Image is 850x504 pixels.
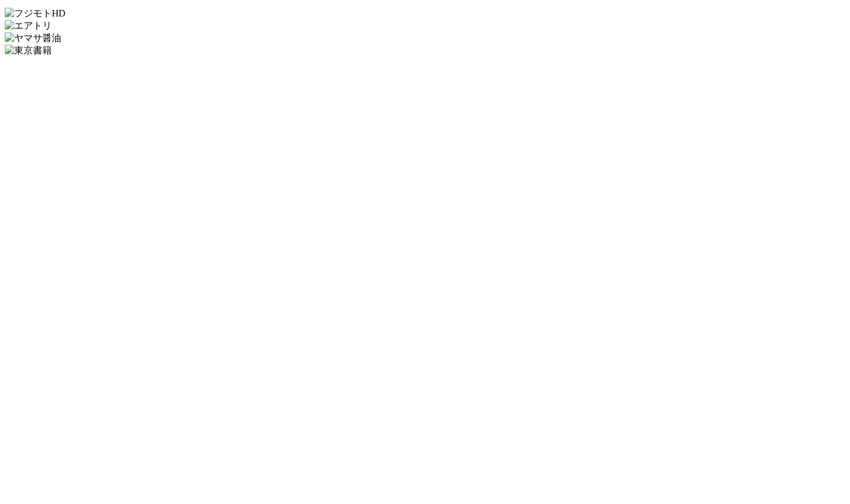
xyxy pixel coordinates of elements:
img: クリスピー・クリーム・ドーナツ [5,57,287,198]
img: 東京書籍 [5,45,52,57]
img: まぐまぐ [5,257,146,328]
img: エアトリ [5,20,52,32]
img: ラクサス・テクノロジーズ [5,330,287,471]
img: フジモトHD [5,8,65,20]
img: 共同通信デジタル [5,201,112,255]
img: ヤマサ醤油 [5,32,61,45]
